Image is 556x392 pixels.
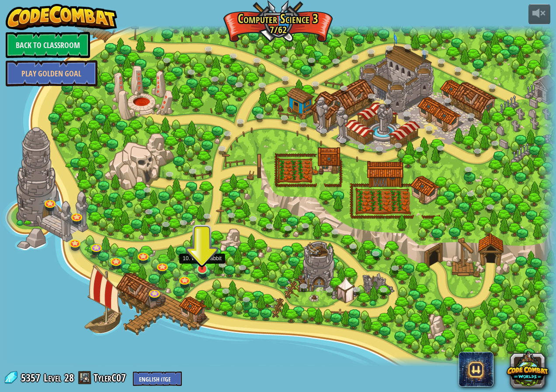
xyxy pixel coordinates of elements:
button: Adjust volume [528,4,550,24]
img: CodeCombat - Learn how to code by playing a game [6,4,118,30]
a: Play Golden Goal [6,60,97,86]
span: 5357 [21,371,43,385]
span: Level [44,371,61,385]
a: Back to Classroom [6,32,90,58]
span: 28 [64,371,74,385]
a: TylerC07 [94,371,129,385]
img: level-banner-started.png [195,237,209,270]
